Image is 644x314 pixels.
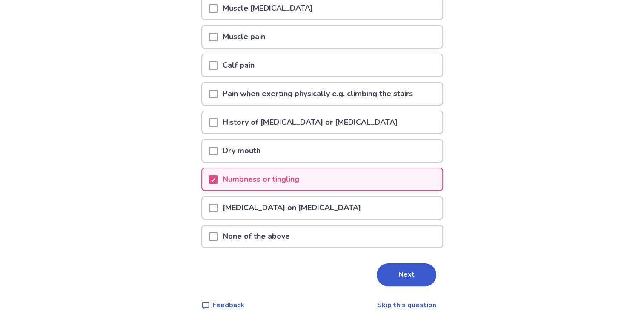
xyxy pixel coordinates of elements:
[218,168,304,190] p: Numbness or tingling
[218,226,295,247] p: None of the above
[377,300,436,310] a: Skip this question
[218,54,260,76] p: Calf pain
[218,197,366,219] p: [MEDICAL_DATA] on [MEDICAL_DATA]
[201,300,244,310] a: Feedback
[218,140,266,162] p: Dry mouth
[218,111,403,133] p: History of [MEDICAL_DATA] or [MEDICAL_DATA]
[218,26,270,48] p: Muscle pain
[218,83,418,105] p: Pain when exerting physically e.g. climbing the stairs
[212,300,244,310] p: Feedback
[377,263,436,286] button: Next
